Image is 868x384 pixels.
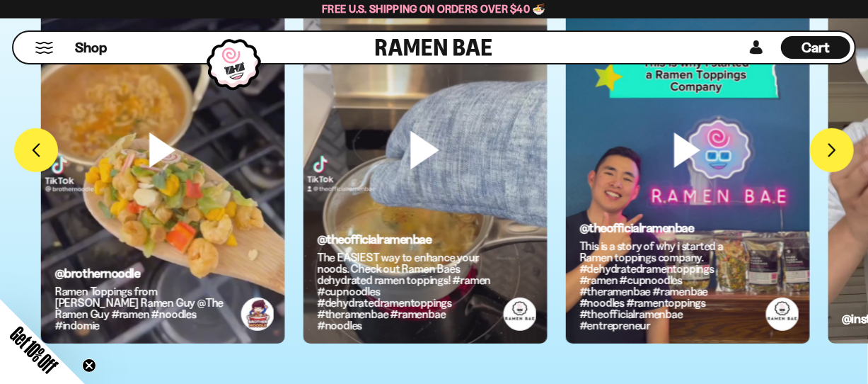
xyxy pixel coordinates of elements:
span: Free U.S. Shipping on Orders over $40 🍜 [322,2,546,16]
button: Close teaser [82,358,96,373]
button: Next [810,128,854,172]
p: This is a story of why i started a Ramen toppings company. #dehydratedramentoppings #ramen #cupno... [579,240,753,331]
span: Cart [802,39,830,56]
button: Mobile Menu Trigger [35,42,54,54]
button: Previous [14,128,58,172]
h6: @theofficialramenbae [579,222,753,235]
h6: @theofficialramenbae [317,233,491,246]
p: Ramen Toppings from [PERSON_NAME] Ramen Guy @The Ramen Guy #ramen #noodles #indomie [54,286,228,331]
p: The EASIEST way to enhance your noods. Check out Ramen Bae’s dehydrated ramen toppings! #ramen #c... [317,252,491,331]
span: Shop [75,38,107,57]
a: Shop [75,36,107,59]
div: Cart [781,32,850,63]
h6: @brothernoodle [54,267,228,280]
span: Get 10% Off [6,322,62,378]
